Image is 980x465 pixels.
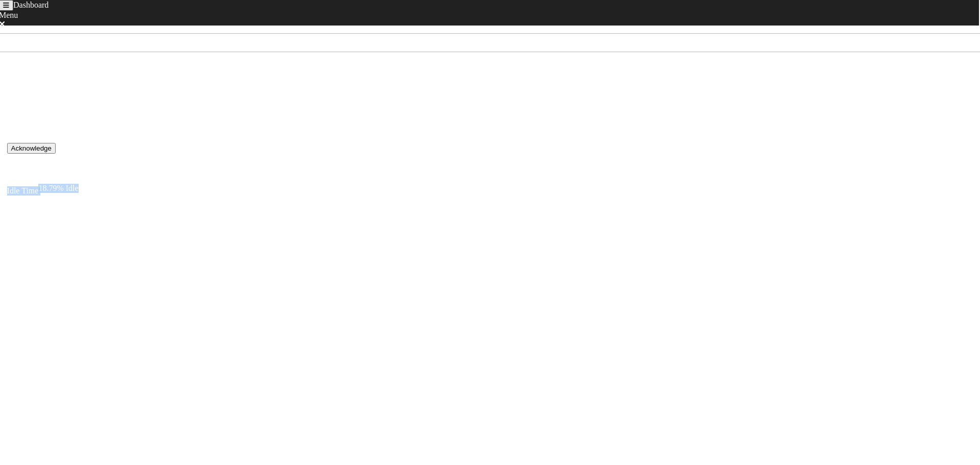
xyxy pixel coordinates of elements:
div: Idle Time [7,186,39,195]
div: 24 of 54 [7,104,973,113]
button: Acknowledge [7,143,56,154]
div: 18.79% Idle [38,184,78,195]
div: Score [7,54,26,82]
span: Dashboard [13,1,48,9]
div: Rank [7,93,973,103]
